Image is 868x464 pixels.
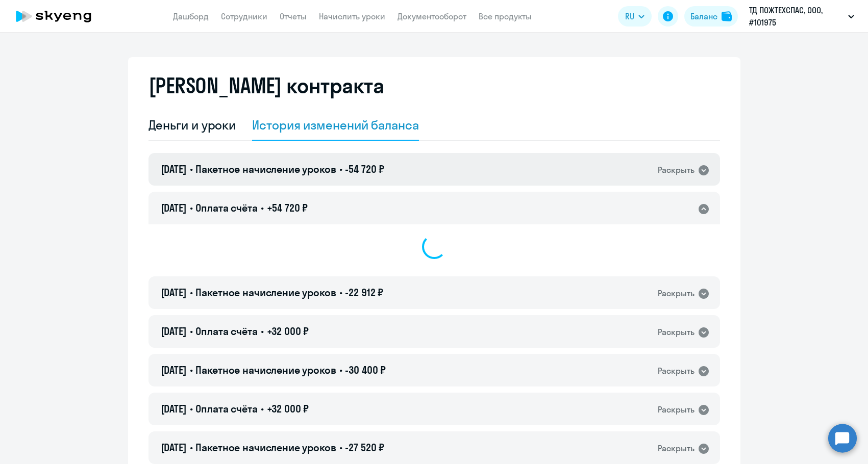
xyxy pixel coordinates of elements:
span: • [190,286,193,299]
span: +32 000 ₽ [267,402,309,415]
span: RU [625,10,634,22]
span: • [190,325,193,338]
span: -22 912 ₽ [345,286,383,299]
a: Все продукты [479,11,532,21]
span: [DATE] [161,286,187,299]
div: Раскрыть [658,326,695,339]
span: [DATE] [161,402,187,415]
span: Пакетное начисление уроков [195,364,336,376]
span: -27 520 ₽ [345,441,384,454]
span: • [190,441,193,454]
div: Раскрыть [658,403,695,416]
div: Баланс [690,10,717,22]
span: • [261,325,264,338]
span: Пакетное начисление уроков [195,441,336,454]
span: Оплата счёта [195,325,257,338]
span: -54 720 ₽ [345,163,384,175]
h2: [PERSON_NAME] контракта [148,73,384,98]
span: [DATE] [161,163,187,175]
span: [DATE] [161,364,187,376]
span: [DATE] [161,201,187,214]
span: • [190,364,193,376]
a: Дашборд [173,11,209,21]
div: Раскрыть [658,287,695,300]
div: Раскрыть [658,442,695,455]
span: • [339,163,342,175]
span: Оплата счёта [195,402,257,415]
p: ТД ПОЖТЕХСПАС, ООО, #101975 [749,4,844,29]
span: • [261,402,264,415]
span: • [190,163,193,175]
span: • [339,286,342,299]
span: Пакетное начисление уроков [195,286,336,299]
span: Пакетное начисление уроков [195,163,336,175]
span: • [339,364,342,376]
div: Раскрыть [658,164,695,176]
button: ТД ПОЖТЕХСПАС, ООО, #101975 [744,4,859,29]
span: • [190,201,193,214]
a: Сотрудники [221,11,267,21]
a: Отчеты [280,11,307,21]
a: Документооборот [398,11,466,21]
a: Начислить уроки [319,11,385,21]
span: [DATE] [161,441,187,454]
span: Оплата счёта [195,201,257,214]
span: +54 720 ₽ [267,201,308,214]
span: +32 000 ₽ [267,325,309,338]
img: balance [722,11,732,21]
span: [DATE] [161,325,187,338]
div: История изменений баланса [252,117,419,133]
span: -30 400 ₽ [345,364,386,376]
div: Деньги и уроки [148,117,236,133]
div: Раскрыть [658,365,695,377]
span: • [261,201,264,214]
span: • [339,441,342,454]
button: Балансbalance [684,6,738,27]
span: • [190,402,193,415]
button: RU [618,6,652,27]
